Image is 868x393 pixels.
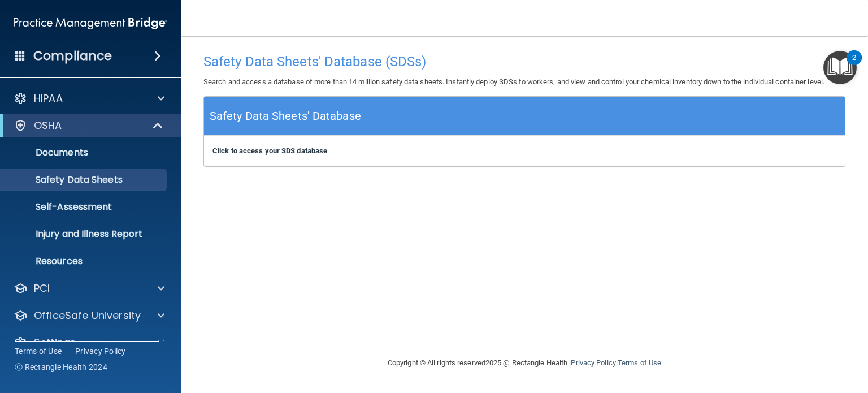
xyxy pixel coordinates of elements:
h5: Safety Data Sheets' Database [210,106,361,126]
p: Self-Assessment [7,201,162,213]
a: OfficeSafe University [14,309,164,322]
div: Copyright © All rights reserved 2025 @ Rectangle Health | | [318,345,731,381]
p: Documents [7,147,162,158]
button: Open Resource Center, 2 new notifications [823,51,857,84]
a: HIPAA [14,92,164,105]
a: OSHA [14,119,164,132]
p: PCI [34,282,50,295]
div: 2 [852,58,856,72]
p: Resources [7,256,162,267]
p: OSHA [34,119,62,132]
a: Settings [14,336,164,349]
a: Privacy Policy [571,359,615,367]
span: Ⓒ Rectangle Health 2024 [15,361,107,373]
p: Safety Data Sheets [7,174,162,185]
a: Terms of Use [618,359,661,367]
a: Click to access your SDS database [212,146,327,155]
p: Settings [34,336,76,349]
p: Injury and Illness Report [7,228,162,240]
a: Privacy Policy [75,346,126,357]
p: HIPAA [34,92,63,105]
a: PCI [14,282,164,295]
h4: Safety Data Sheets' Database (SDSs) [203,54,845,69]
img: PMB logo [14,12,167,34]
h4: Compliance [33,48,112,64]
a: Terms of Use [15,346,62,357]
p: OfficeSafe University [34,309,141,322]
iframe: Drift Widget Chat Controller [673,313,854,358]
p: Search and access a database of more than 14 million safety data sheets. Instantly deploy SDSs to... [203,75,845,89]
